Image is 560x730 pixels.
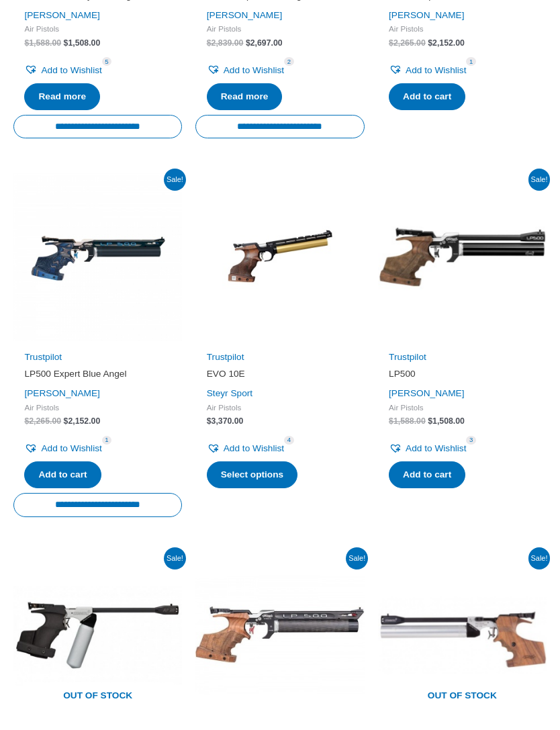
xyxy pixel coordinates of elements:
[428,417,465,426] bdi: 1,508.00
[528,548,551,570] span: Sale!
[24,353,62,363] a: Trustpilot
[13,551,182,720] a: Out of stock
[207,417,244,426] bdi: 3,370.00
[284,437,293,445] span: 4
[428,39,465,48] bdi: 2,152.00
[246,39,250,48] span: $
[378,551,547,720] a: Out of stock
[207,389,252,399] a: Steyr Sport
[24,403,171,413] span: Air Pistols
[346,548,368,570] span: Sale!
[389,39,426,48] bdi: 2,265.00
[24,24,171,34] span: Air Pistols
[466,437,475,445] span: 3
[406,66,466,76] span: Add to Wishlist
[207,39,212,48] span: $
[387,683,537,711] span: Out of stock
[24,417,29,426] span: $
[13,551,182,720] img: Hammerli AP20
[24,39,29,48] span: $
[207,24,354,34] span: Air Pistols
[102,437,111,445] span: 1
[24,441,101,457] a: Add to Wishlist
[24,62,101,79] a: Add to Wishlist
[389,441,466,457] a: Add to Wishlist
[389,11,464,21] a: [PERSON_NAME]
[466,58,475,66] span: 1
[207,403,354,413] span: Air Pistols
[528,169,551,191] span: Sale!
[41,444,101,454] span: Add to Wishlist
[378,551,547,720] img: Hammerli AP20 PRO
[389,389,464,399] a: [PERSON_NAME]
[389,62,466,79] a: Add to Wishlist
[23,683,173,711] span: Out of stock
[164,548,186,570] span: Sale!
[207,84,283,111] a: Read more about “LP500 Expert Blue Angel Electronic”
[389,369,536,385] a: LP500
[24,11,99,21] a: [PERSON_NAME]
[24,369,171,385] a: LP500 Expert Blue Angel
[24,84,100,111] a: Read more about “LP500 Economy Blue Angel”
[195,173,364,342] img: Steyr EVO 10E
[207,441,284,457] a: Add to Wishlist
[64,39,101,48] bdi: 1,508.00
[389,369,536,381] h2: LP500
[389,84,465,111] a: Add to cart: “LP500 Expert”
[64,417,68,426] span: $
[389,417,426,426] bdi: 1,588.00
[389,417,393,426] span: $
[207,369,354,381] h2: EVO 10E
[207,11,282,21] a: [PERSON_NAME]
[64,39,68,48] span: $
[207,417,212,426] span: $
[406,444,466,454] span: Add to Wishlist
[389,24,536,34] span: Air Pistols
[428,39,432,48] span: $
[24,462,101,489] a: Add to cart: “LP500 Expert Blue Angel”
[24,417,61,426] bdi: 2,265.00
[389,462,465,489] a: Add to cart: “LP500”
[24,389,99,399] a: [PERSON_NAME]
[207,39,244,48] bdi: 2,839.00
[207,353,244,363] a: Trustpilot
[207,462,297,489] a: Select options for “EVO 10E”
[64,417,101,426] bdi: 2,152.00
[164,169,186,191] span: Sale!
[389,353,426,363] a: Trustpilot
[102,58,111,66] span: 5
[378,173,547,342] img: LP500 Economy
[389,39,393,48] span: $
[195,551,364,720] img: LP500 Expert Electronic
[13,173,182,342] img: LP500 Expert Blue Angel
[224,444,284,454] span: Add to Wishlist
[246,39,283,48] bdi: 2,697.00
[24,39,61,48] bdi: 1,588.00
[207,369,354,385] a: EVO 10E
[389,403,536,413] span: Air Pistols
[284,58,293,66] span: 2
[428,417,432,426] span: $
[207,62,284,79] a: Add to Wishlist
[24,369,171,381] h2: LP500 Expert Blue Angel
[41,66,101,76] span: Add to Wishlist
[224,66,284,76] span: Add to Wishlist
